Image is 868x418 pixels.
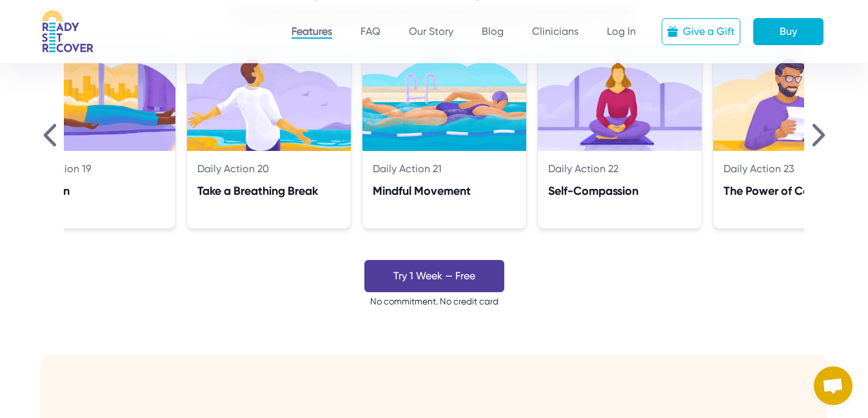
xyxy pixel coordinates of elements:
div: Self-Compassion [548,182,691,200]
div: Give a Gift [683,24,735,39]
img: Day20 [187,58,351,151]
div: Daily Action 21 [373,161,516,177]
a: Our Story [409,25,453,37]
a: Features [291,25,332,39]
a: Give a Gift [662,18,740,45]
img: Arrow left icn [43,124,56,146]
img: Day21 [362,58,526,151]
a: פתח צ'אט [814,366,853,405]
div: No commitment. No credit card [41,295,827,308]
a: Blog [482,25,504,37]
a: Buy [753,18,824,45]
img: Arrow right icn [812,124,825,146]
img: Day19 [12,58,175,151]
div: Mindful Movement [373,182,516,200]
div: Take a Breathing Break [197,182,340,200]
img: RSR [42,10,94,53]
img: Day22 [538,58,702,151]
div: Daily Action 20 [197,161,340,177]
div: Buy [780,24,797,39]
div: The Power of Connecting [724,182,867,200]
div: Daily Action 22 [548,161,691,177]
div: Daily Action 23 [724,161,867,177]
a: Clinicians [532,25,578,37]
a: FAQ [360,25,380,37]
a: Try 1 Week — Free [364,260,504,292]
div: Daily Action 19 [22,161,165,177]
a: Log In [607,25,636,37]
div: Check-in [22,182,165,200]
